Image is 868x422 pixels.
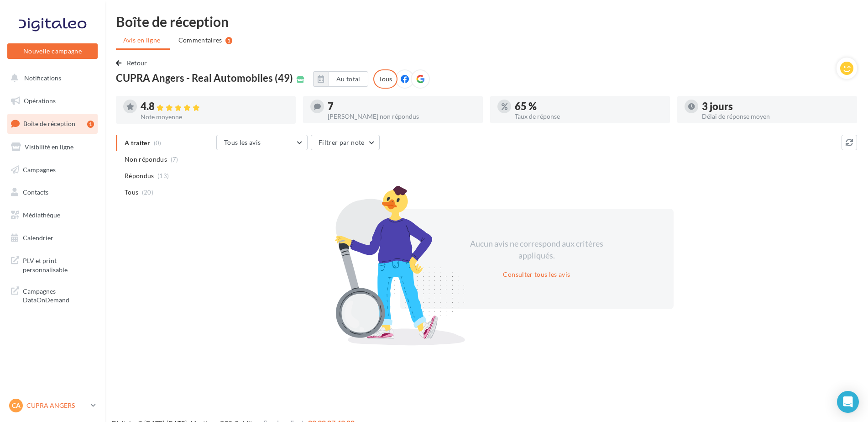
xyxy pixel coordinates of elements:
[702,101,850,111] div: 3 jours
[216,135,308,150] button: Tous les avis
[142,189,153,196] span: (20)
[373,69,397,89] div: Tous
[5,228,99,248] a: Calendrier
[311,135,380,150] button: Filtrer par note
[5,251,99,278] a: PLV et print personnalisable
[224,138,261,146] span: Tous les avis
[515,101,663,111] div: 65 %
[7,43,98,59] button: Nouvelle campagne
[458,238,615,261] div: Aucun avis ne correspond aux critères appliqués.
[499,269,574,280] button: Consulter tous les avis
[25,143,73,151] span: Visibilité en ligne
[141,114,288,120] div: Note moyenne
[5,114,99,133] a: Boîte de réception1
[87,121,94,128] div: 1
[116,58,151,69] button: Retour
[24,97,56,105] span: Opérations
[116,15,857,28] div: Boîte de réception
[23,254,94,274] span: PLV et print personnalisable
[313,71,368,87] button: Au total
[12,401,21,410] span: CA
[116,73,293,83] span: CUPRA Angers - Real Automobiles (49)
[515,113,663,120] div: Taux de réponse
[23,120,75,127] span: Boîte de réception
[23,285,94,305] span: Campagnes DataOnDemand
[5,281,99,308] a: Campagnes DataOnDemand
[23,165,56,173] span: Campagnes
[837,391,859,413] div: Open Intercom Messenger
[125,155,167,164] span: Non répondus
[329,71,368,87] button: Au total
[225,37,232,44] div: 1
[26,401,87,410] p: CUPRA ANGERS
[5,91,99,111] a: Opérations
[5,183,99,202] a: Contacts
[125,188,138,197] span: Tous
[24,74,61,82] span: Notifications
[5,137,99,157] a: Visibilité en ligne
[328,113,476,120] div: [PERSON_NAME] non répondus
[157,172,169,179] span: (13)
[141,101,288,112] div: 4.8
[178,36,222,45] span: Commentaires
[171,156,178,163] span: (7)
[23,188,48,196] span: Contacts
[5,160,99,179] a: Campagnes
[5,69,96,88] button: Notifications
[23,211,60,219] span: Médiathèque
[7,397,98,414] a: CA CUPRA ANGERS
[125,171,154,180] span: Répondus
[23,234,53,242] span: Calendrier
[328,101,476,111] div: 7
[5,206,99,225] a: Médiathèque
[127,59,147,67] span: Retour
[702,113,850,120] div: Délai de réponse moyen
